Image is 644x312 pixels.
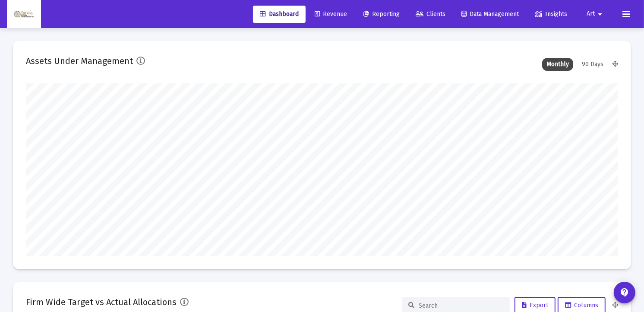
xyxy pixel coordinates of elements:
span: Export [522,302,548,309]
div: 90 Days [578,58,608,71]
h2: Assets Under Management [26,54,133,68]
div: Monthly [542,58,573,71]
a: Data Management [455,6,526,23]
span: Dashboard [260,10,299,18]
img: Dashboard [13,6,35,23]
a: Dashboard [253,6,306,23]
input: Search [419,302,503,309]
a: Clients [409,6,452,23]
button: Art [576,5,616,22]
span: Insights [535,10,567,18]
span: Columns [565,302,598,309]
mat-icon: arrow_drop_down [595,6,605,23]
span: Art [587,10,595,18]
span: Clients [416,10,445,18]
span: Data Management [461,10,519,18]
span: Reporting [363,10,400,18]
a: Revenue [308,6,354,23]
span: Revenue [315,10,347,18]
a: Insights [528,6,574,23]
h2: Firm Wide Target vs Actual Allocations [26,295,177,309]
mat-icon: contact_support [619,287,630,298]
a: Reporting [356,6,407,23]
